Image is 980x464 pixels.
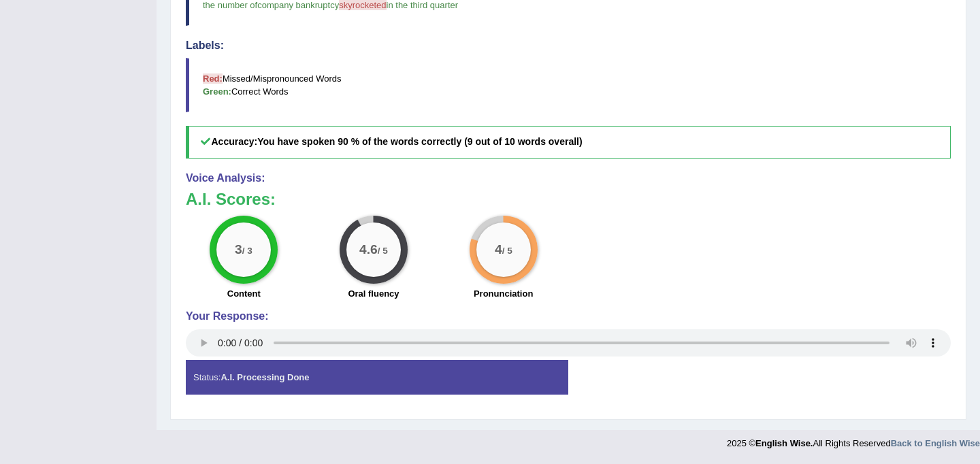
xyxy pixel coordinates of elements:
small: / 5 [502,246,512,256]
small: / 5 [378,246,388,256]
h4: Labels: [186,39,951,52]
div: Status: [186,360,568,395]
b: A.I. Scores: [186,190,276,208]
h4: Your Response: [186,310,951,322]
div: 2025 © All Rights Reserved [727,430,980,450]
blockquote: Missed/Mispronounced Words Correct Words [186,58,951,112]
a: Back to English Wise [891,438,980,448]
label: Pronunciation [474,287,533,300]
strong: A.I. Processing Done [220,372,309,382]
small: / 3 [242,246,252,256]
b: You have spoken 90 % of the words correctly (9 out of 10 words overall) [257,136,582,147]
big: 3 [235,242,242,257]
label: Content [227,287,261,300]
label: Oral fluency [348,287,399,300]
strong: English Wise. [755,438,813,448]
b: Red: [203,73,223,84]
big: 4 [495,242,502,257]
h4: Voice Analysis: [186,172,951,184]
h5: Accuracy: [186,126,951,158]
b: Green: [203,86,231,97]
big: 4.6 [359,242,378,257]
